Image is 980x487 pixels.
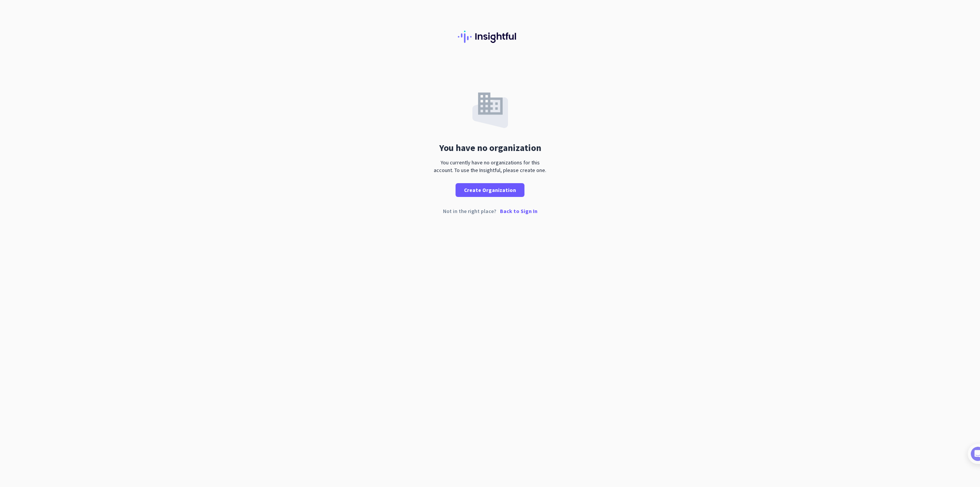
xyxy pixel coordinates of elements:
[500,208,537,214] p: Back to Sign In
[458,31,522,43] img: Insightful
[464,186,516,194] span: Create Organization
[439,143,541,152] div: You have no organization
[431,159,549,174] div: You currently have no organizations for this account. To use the Insightful, please create one.
[456,183,524,197] button: Create Organization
